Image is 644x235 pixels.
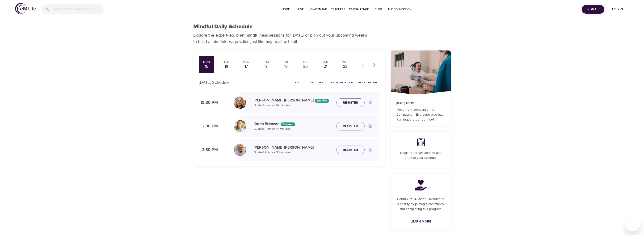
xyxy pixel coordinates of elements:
div: 22 [339,64,351,69]
p: Guided Practice · 14 minutes [254,103,333,108]
p: Guided Practice · 30 minutes [254,150,333,155]
span: Ask a Teacher [358,80,378,85]
span: Register [343,100,358,106]
div: 18 [260,64,272,69]
div: 15 [201,64,213,69]
div: 21 [320,64,331,69]
p: [DATE] Schedule [199,79,230,86]
p: [PERSON_NAME] [PERSON_NAME] [254,97,333,103]
span: Teachers [331,7,345,12]
button: Register [336,98,365,107]
iframe: Button to launch messaging window [625,216,640,231]
span: 1% Challenge [349,7,369,12]
p: Katrin Buisman [254,121,333,127]
div: 17 [240,64,252,69]
p: Register for sessions to add them to your calendar [396,151,445,160]
img: Roger%20Nolan%20Headshot.jpg [234,144,246,156]
button: Log in [606,5,629,14]
div: Mon [339,60,351,64]
div: The episodes in this programs will be in German [281,122,295,126]
button: Daily Topic [307,79,326,86]
div: Thu [260,60,272,64]
span: Remind me when a class goes live every Monday at 2:30 PM [365,121,376,132]
span: Sign Up [584,6,602,12]
div: Mon [201,60,213,64]
span: All [292,80,303,85]
button: Guided Practice [328,79,354,86]
span: Remind me when a class goes live every Monday at 12:30 PM [365,97,376,108]
button: Sign Up [582,5,604,14]
span: Register [343,123,358,129]
div: Fri [280,60,292,64]
span: Blog [373,7,384,12]
p: Explore the expert-led, brief mindfulness sessions for [DATE] or plan out your upcoming weeks to ... [193,32,370,45]
div: 20 [300,64,311,69]
p: Move from Comparison to Compassion: Everyone else has it all together…or do they? [396,107,445,122]
span: Remind me when a class goes live every Monday at 3:30 PM [365,144,376,155]
span: Register [343,147,358,153]
input: Find programs, teachers, etc... [51,4,104,14]
div: Sun [320,60,331,64]
span: Log in [608,6,627,12]
img: Maria%20Alonso%20Martinez.png [234,97,246,109]
p: [DATE] Topic [396,101,445,105]
button: Register [336,122,365,131]
div: 16 [220,64,232,69]
div: Tue [220,60,232,64]
p: 2:30 PM [199,123,218,130]
span: Home [280,7,291,12]
p: 3:30 PM [199,147,218,153]
span: Daily Topic [309,80,324,85]
p: Guided Practice · 14 minutes [254,127,333,131]
a: Learn More [409,217,433,226]
span: Guided Practice [330,80,353,85]
span: Live [295,7,307,12]
span: Learn More [411,219,431,225]
h1: Mindful Daily Schedule [193,23,253,30]
img: Katrin%20Buisman.jpg [234,120,246,132]
img: logo [15,3,36,14]
p: [PERSON_NAME] [PERSON_NAME] [254,145,333,150]
p: 12:30 PM [199,100,218,106]
div: Wed [240,60,252,64]
span: The Connection [388,7,411,12]
span: On-Demand [310,7,327,12]
div: Sat [300,60,311,64]
button: Ask a Teacher [356,79,379,86]
p: Contribute 14 Mindful Minutes to a charity by joining a community and completing this program. [396,197,445,212]
div: The episodes in this programs will be in Spanish [315,99,329,103]
button: All [290,79,305,86]
button: Register [336,146,365,154]
div: 19 [280,64,292,69]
